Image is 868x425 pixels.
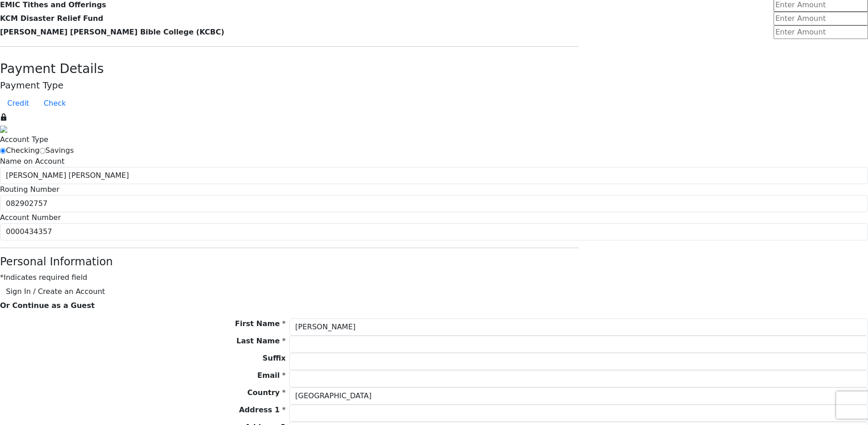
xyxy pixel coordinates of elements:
[36,94,73,112] button: Check
[262,354,286,362] strong: Suffix
[239,405,280,414] strong: Address 1
[774,25,868,39] input: Enter Amount
[235,319,280,328] strong: First Name
[247,388,280,397] strong: Country
[774,12,868,25] input: Enter Amount
[237,337,280,345] strong: Last Name
[257,371,280,380] strong: Email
